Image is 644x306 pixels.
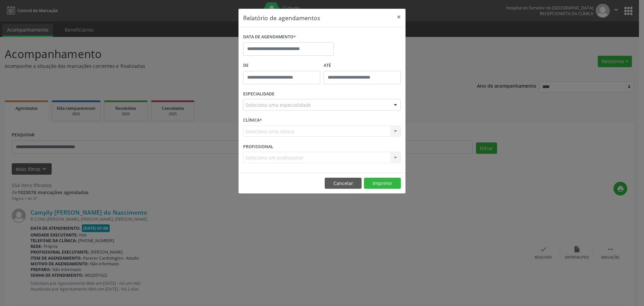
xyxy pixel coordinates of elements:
button: Cancelar [325,178,362,189]
h5: Relatório de agendamentos [243,13,320,22]
label: ESPECIALIDADE [243,89,274,99]
span: Seleciona uma especialidade [246,101,311,108]
label: ATÉ [324,60,401,71]
label: PROFISSIONAL [243,141,273,152]
button: Close [392,9,406,25]
button: Imprimir [364,178,401,189]
label: De [243,60,320,71]
label: CLÍNICA [243,115,262,126]
label: DATA DE AGENDAMENTO [243,32,296,42]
